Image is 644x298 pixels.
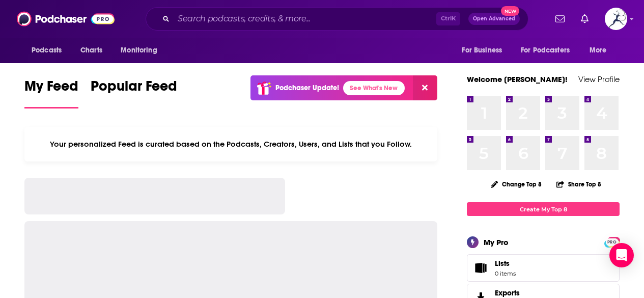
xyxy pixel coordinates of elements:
span: Monitoring [121,43,157,58]
a: Show notifications dropdown [577,10,593,28]
span: For Podcasters [521,43,570,58]
img: Podchaser - Follow, Share and Rate Podcasts [17,9,115,29]
button: open menu [582,41,620,60]
a: See What's New [343,81,405,95]
span: My Feed [24,77,78,101]
a: Lists [467,254,620,282]
button: open menu [24,41,75,60]
img: User Profile [605,8,627,30]
a: PRO [606,238,618,246]
p: Podchaser Update! [275,84,339,92]
button: open menu [514,41,584,60]
span: Lists [495,259,510,268]
a: My Feed [24,77,78,109]
span: Logged in as BloomsburySpecialInterest [605,8,627,30]
button: Show profile menu [605,8,627,30]
button: Change Top 8 [485,178,548,191]
span: PRO [606,238,618,246]
span: Popular Feed [91,77,177,101]
a: Popular Feed [91,77,177,109]
span: 0 items [495,270,516,277]
a: Create My Top 8 [467,202,620,216]
div: Open Intercom Messenger [609,243,634,267]
div: Your personalized Feed is curated based on the Podcasts, Creators, Users, and Lists that you Follow. [24,127,437,161]
span: For Business [462,43,502,58]
a: Welcome [PERSON_NAME]! [467,74,568,84]
span: Exports [495,288,520,297]
input: Search podcasts, credits, & more... [174,11,436,27]
span: Open Advanced [473,16,515,21]
div: Search podcasts, credits, & more... [146,7,528,31]
span: Lists [495,259,516,268]
span: Lists [470,261,491,275]
button: Open AdvancedNew [468,13,520,25]
div: My Pro [484,237,509,247]
span: More [590,43,607,58]
button: open menu [455,41,515,60]
a: View Profile [578,74,620,84]
span: New [501,6,519,16]
span: Ctrl K [436,12,460,25]
button: Share Top 8 [556,174,602,194]
span: Podcasts [32,43,62,58]
button: open menu [114,41,170,60]
span: Charts [80,43,102,58]
a: Show notifications dropdown [551,10,569,28]
a: Charts [74,41,108,60]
